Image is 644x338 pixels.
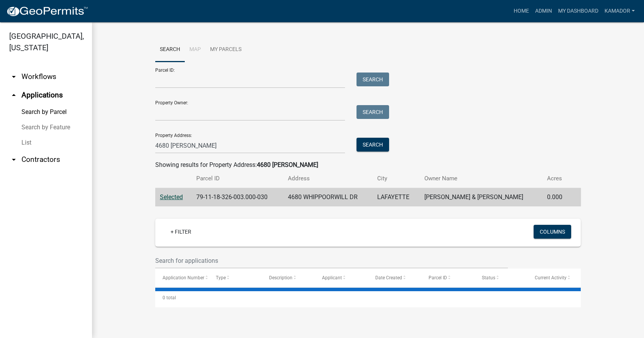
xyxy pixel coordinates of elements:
[535,275,567,280] span: Current Activity
[216,275,226,280] span: Type
[555,4,601,18] a: My Dashboard
[356,73,389,86] button: Search
[356,105,389,119] button: Search
[205,38,246,62] a: My Parcels
[269,275,292,280] span: Description
[373,188,420,207] td: LAFAYETTE
[375,275,402,280] span: Date Created
[163,275,204,280] span: Application Number
[421,269,475,287] datatable-header-cell: Parcel ID
[511,4,532,18] a: Home
[192,188,283,207] td: 79-11-18-326-003.000-030
[160,193,183,201] a: Selected
[373,170,420,188] th: City
[257,161,318,168] strong: 4680 [PERSON_NAME]
[155,269,209,287] datatable-header-cell: Application Number
[542,188,570,207] td: 0.000
[155,253,508,269] input: Search for applications
[209,269,262,287] datatable-header-cell: Type
[482,275,495,280] span: Status
[420,188,542,207] td: [PERSON_NAME] & [PERSON_NAME]
[155,288,581,307] div: 0 total
[420,170,542,188] th: Owner Name
[356,138,389,152] button: Search
[155,38,185,62] a: Search
[315,269,368,287] datatable-header-cell: Applicant
[262,269,315,287] datatable-header-cell: Description
[542,170,570,188] th: Acres
[368,269,421,287] datatable-header-cell: Date Created
[322,275,342,280] span: Applicant
[429,275,447,280] span: Parcel ID
[164,225,197,239] a: + Filter
[9,155,18,164] i: arrow_drop_down
[527,269,581,287] datatable-header-cell: Current Activity
[283,188,373,207] td: 4680 WHIPPOORWILL DR
[475,269,528,287] datatable-header-cell: Status
[155,160,581,170] div: Showing results for Property Address:
[532,4,555,18] a: Admin
[9,91,18,100] i: arrow_drop_up
[534,225,571,239] button: Columns
[283,170,373,188] th: Address
[9,72,18,81] i: arrow_drop_down
[192,170,283,188] th: Parcel ID
[601,4,638,18] a: Kamador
